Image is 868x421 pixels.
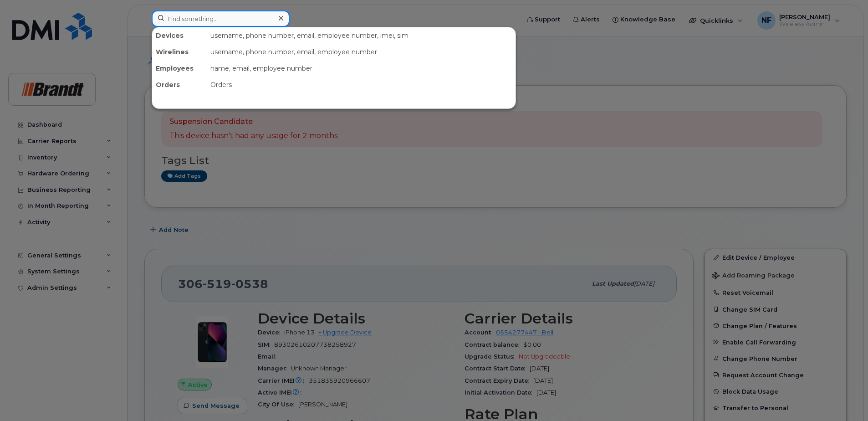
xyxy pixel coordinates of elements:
[207,44,516,60] div: username, phone number, email, employee number
[207,77,516,93] div: Orders
[207,27,516,44] div: username, phone number, email, employee number, imei, sim
[207,60,516,77] div: name, email, employee number
[152,60,207,77] div: Employees
[152,77,207,93] div: Orders
[152,27,207,44] div: Devices
[152,44,207,60] div: Wirelines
